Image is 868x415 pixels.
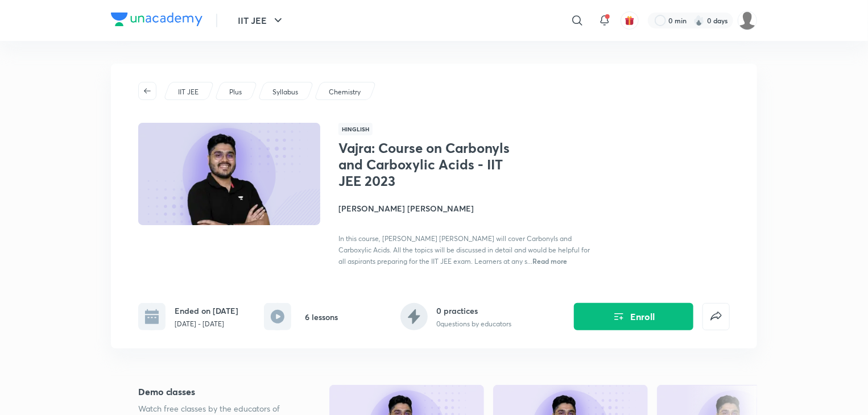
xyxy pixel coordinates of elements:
[738,11,757,30] img: Animesh
[176,87,201,97] a: IIT JEE
[532,256,567,265] span: Read more
[175,319,238,329] p: [DATE] - [DATE]
[693,15,705,26] img: streak
[175,305,238,317] h6: Ended on [DATE]
[111,13,202,29] a: Company Logo
[271,87,300,97] a: Syllabus
[228,87,244,97] a: Plus
[138,385,293,399] h5: Demo classes
[338,140,524,189] h1: Vajra: Course on Carbonyls and Carboxylic Acids - IIT JEE 2023
[338,123,373,135] span: Hinglish
[437,319,512,329] p: 0 questions by educators
[305,311,338,323] h6: 6 lessons
[229,87,242,97] p: Plus
[272,87,298,97] p: Syllabus
[137,122,322,226] img: Thumbnail
[178,87,199,97] p: IIT JEE
[111,13,202,26] img: Company Logo
[621,11,639,30] button: avatar
[338,234,590,265] span: In this course, [PERSON_NAME] [PERSON_NAME] will cover Carbonyls and Carboxylic Acids. All the to...
[329,87,361,97] p: Chemistry
[702,303,730,330] button: false
[574,303,693,330] button: Enroll
[231,9,292,32] button: IIT JEE
[437,305,512,317] h6: 0 practices
[625,15,635,26] img: avatar
[338,202,593,214] h4: [PERSON_NAME] [PERSON_NAME]
[327,87,363,97] a: Chemistry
